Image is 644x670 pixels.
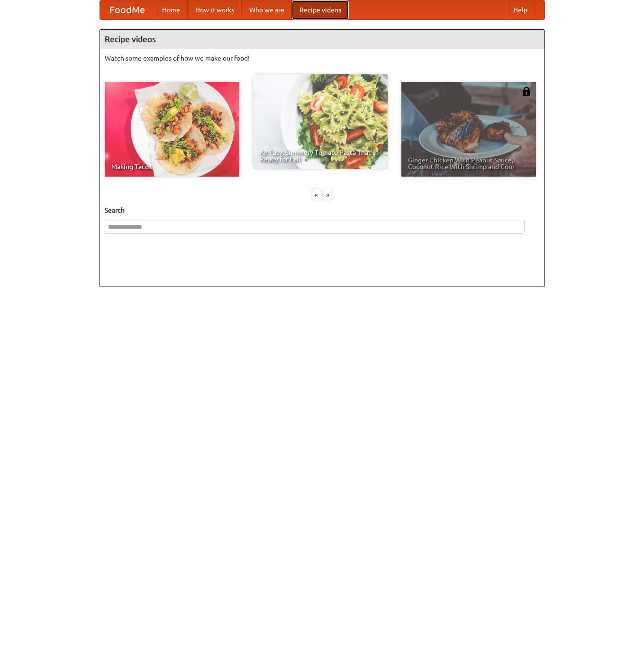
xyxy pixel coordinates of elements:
img: 483408.png [522,87,531,96]
span: An Easy, Summery Tomato Pasta That's Ready for Fall [260,149,381,162]
a: Who we are [242,0,292,19]
span: Making Tacos [111,163,233,170]
div: » [323,189,332,201]
a: Help [506,0,535,19]
h4: Recipe videos [100,30,544,49]
a: How it works [188,0,242,19]
a: FoodMe [100,0,154,19]
a: Recipe videos [292,0,349,19]
h5: Search [105,205,540,215]
a: Home [154,0,188,19]
a: An Easy, Summery Tomato Pasta That's Ready for Fall [253,74,388,169]
a: Making Tacos [105,82,239,177]
p: Watch some examples of how we make our food! [105,54,540,63]
div: « [312,189,321,201]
